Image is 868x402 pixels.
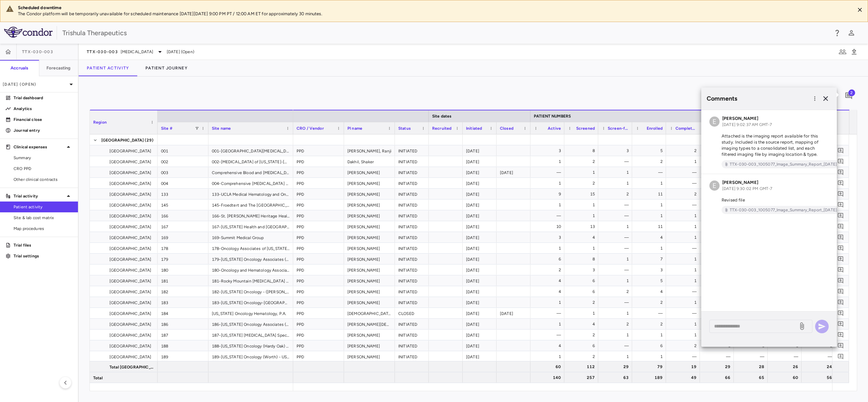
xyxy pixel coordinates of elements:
div: — [604,265,629,275]
div: E [709,181,720,191]
button: Add comment [836,244,845,253]
div: 5 [638,275,663,286]
a: TTX-030-003_1005077_Image_Summary_Report_[DATE].xlsx [722,160,848,168]
div: 2 [604,189,629,199]
div: PPD [293,340,344,351]
span: Status [398,126,411,131]
span: CRO / Vendor [297,126,324,131]
div: 10 [537,221,561,232]
div: 1 [672,254,697,265]
div: — [537,210,561,221]
div: — [537,167,561,178]
span: Completed [675,126,697,131]
div: 4 [537,275,561,286]
div: 3 [570,265,595,275]
div: 1 [672,265,697,275]
div: 180 [158,265,208,275]
div: 188-[US_STATE] Oncology (Hardy Oak) - USOR [208,340,293,351]
div: INITIATED [395,275,429,286]
div: 004-Comprehensive [MEDICAL_DATA] Centers of [US_STATE] - Viking Site [208,178,293,188]
div: [DATE] [463,178,497,188]
span: [GEOGRAPHIC_DATA] [109,146,152,156]
div: [PERSON_NAME] [344,210,395,221]
span: [GEOGRAPHIC_DATA] [109,167,152,178]
div: 4 [638,232,663,243]
div: 167-[US_STATE] Health and [GEOGRAPHIC_DATA] [208,221,293,232]
span: [GEOGRAPHIC_DATA] [109,265,152,276]
button: Add comment [843,90,854,102]
div: [DATE] [463,156,497,167]
span: [GEOGRAPHIC_DATA] [109,211,152,221]
div: 1 [672,221,697,232]
div: PPD [293,265,344,275]
div: 5 [638,145,663,156]
div: — [672,167,697,178]
div: 1 [638,243,663,254]
div: CLOSED [395,308,429,318]
div: 179-[US_STATE] Oncology Associates ([GEOGRAPHIC_DATA]) - USOR [208,254,293,264]
span: TTX-030-003_1005077_Image_Summary_Report_[DATE].xlsx [727,161,848,167]
div: INITIATED [395,286,429,297]
div: — [604,243,629,254]
button: Add comment [836,309,845,318]
div: PPD [293,351,344,362]
div: [US_STATE] Oncology Hematology, P.A. [208,308,293,318]
div: PPD [293,210,344,221]
div: 3 [537,232,561,243]
div: E [709,117,720,127]
div: PPD [293,178,344,188]
div: 001-[GEOGRAPHIC_DATA][MEDICAL_DATA] -[STREET_ADDRESS][PERSON_NAME] [208,145,293,156]
div: 187-[US_STATE] [MEDICAL_DATA] Specialists ([GEOGRAPHIC_DATA]) - USOR [208,330,293,340]
svg: Add comment [837,245,844,251]
div: 169-Summit Medical Group [208,232,293,242]
div: INITIATED [395,221,429,232]
div: 2 [537,265,561,275]
div: [PERSON_NAME] [344,167,395,177]
div: [PERSON_NAME] [344,330,395,340]
div: — [638,167,663,178]
div: 8 [570,254,595,265]
button: Add comment [836,265,845,274]
button: Add comment [836,319,845,329]
div: 181 [158,275,208,286]
div: 2 [672,189,697,199]
span: [GEOGRAPHIC_DATA] [101,135,144,146]
div: [PERSON_NAME] [344,265,395,275]
button: Add comment [836,168,845,177]
div: PPD [293,167,344,177]
div: 1 [604,167,629,178]
div: 2 [570,178,595,189]
div: 182 [158,286,208,297]
div: 180-Oncology and Hematology Associates of [GEOGRAPHIC_DATA][US_STATE] ([GEOGRAPHIC_DATA]) - USOR [208,265,293,275]
div: 183-[US_STATE] Oncology-[GEOGRAPHIC_DATA] Midtown-USOR [208,297,293,308]
div: PPD [293,297,344,308]
div: INITIATED [395,210,429,221]
span: [DATE] (Open) [167,49,194,55]
span: Map procedures [14,226,73,232]
svg: Add comment [837,169,844,175]
div: INITIATED [395,265,429,275]
div: — [604,210,629,221]
div: INITIATED [395,232,429,242]
div: [DATE] [463,330,497,340]
div: 3 [604,145,629,156]
div: [PERSON_NAME] [344,275,395,286]
div: 8 [570,145,595,156]
span: [GEOGRAPHIC_DATA] [109,254,152,265]
div: [PERSON_NAME] [344,232,395,242]
h6: [PERSON_NAME] [722,179,772,186]
div: PPD [293,189,344,199]
p: Trial files [14,242,73,248]
div: INITIATED [395,330,429,340]
div: — [604,156,629,167]
div: PPD [293,221,344,232]
button: Add comment [836,341,845,350]
button: Add comment [836,298,845,307]
svg: Add comment [837,234,844,240]
div: [DATE] [463,275,497,286]
span: Site # [161,126,173,131]
div: 001 [158,145,208,156]
div: INITIATED [395,340,429,351]
div: — [604,199,629,210]
div: 184 [158,308,208,318]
